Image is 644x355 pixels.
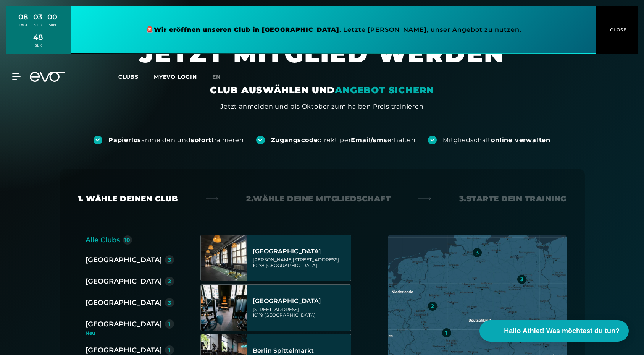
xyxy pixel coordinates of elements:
[86,331,180,336] div: Neu
[201,235,247,281] img: Berlin Alexanderplatz
[253,306,349,318] div: [STREET_ADDRESS] 10119 [GEOGRAPHIC_DATA]
[596,6,638,54] button: CLOSE
[271,136,318,144] strong: Zugangscode
[520,277,523,282] div: 3
[86,254,162,265] div: [GEOGRAPHIC_DATA]
[108,136,141,144] strong: Papierlos
[86,319,162,329] div: [GEOGRAPHIC_DATA]
[491,136,550,144] strong: online verwalten
[253,248,349,255] div: [GEOGRAPHIC_DATA]
[201,285,247,331] img: Berlin Rosenthaler Platz
[47,23,57,28] div: MIN
[59,12,60,32] div: :
[18,23,28,28] div: TAGE
[168,300,171,305] div: 3
[33,23,42,28] div: STD
[33,43,43,48] div: SEK
[608,26,627,33] span: CLOSE
[18,11,28,23] div: 08
[30,12,31,32] div: :
[33,11,42,23] div: 03
[504,326,620,336] span: Hallo Athlet! Was möchtest du tun?
[271,136,416,144] div: direkt per erhalten
[168,321,170,327] div: 1
[191,136,211,144] strong: sofort
[86,297,162,308] div: [GEOGRAPHIC_DATA]
[212,73,221,80] span: en
[118,73,154,80] a: Clubs
[459,193,567,204] div: 3. Starte dein Training
[168,279,171,284] div: 2
[86,235,120,245] div: Alle Clubs
[47,11,57,23] div: 00
[445,330,447,336] div: 1
[253,297,349,305] div: [GEOGRAPHIC_DATA]
[212,73,230,81] a: en
[108,136,244,144] div: anmelden und trainieren
[443,136,550,144] div: Mitgliedschaft
[33,32,43,43] div: 48
[168,257,171,263] div: 3
[220,102,423,111] div: Jetzt anmelden und bis Oktober zum halben Preis trainieren
[431,303,434,309] div: 2
[351,136,387,144] strong: Email/sms
[253,347,349,355] div: Berlin Spittelmarkt
[154,73,197,80] a: MYEVO LOGIN
[253,257,349,268] div: [PERSON_NAME][STREET_ADDRESS] 10178 [GEOGRAPHIC_DATA]
[246,193,391,204] div: 2. Wähle deine Mitgliedschaft
[44,12,45,32] div: :
[78,193,178,204] div: 1. Wähle deinen Club
[476,250,479,255] div: 3
[124,237,130,243] div: 10
[86,276,162,287] div: [GEOGRAPHIC_DATA]
[118,73,139,80] span: Clubs
[479,320,629,342] button: Hallo Athlet! Was möchtest du tun?
[168,347,170,353] div: 1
